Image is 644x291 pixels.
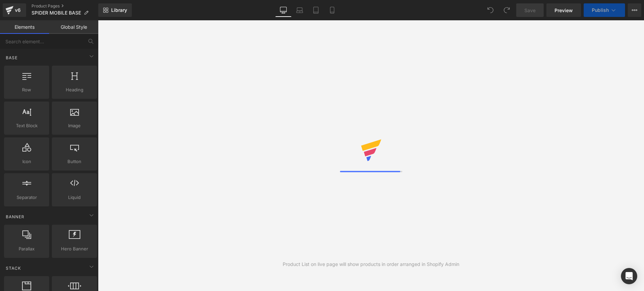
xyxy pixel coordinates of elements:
span: Row [6,86,47,93]
span: Save [524,7,536,14]
div: v6 [14,6,22,15]
a: Laptop [291,3,308,17]
span: Icon [6,158,47,165]
span: Liquid [54,194,95,201]
span: Parallax [6,245,47,252]
span: Separator [6,194,47,201]
span: Preview [555,7,573,14]
a: Product Pages [32,3,98,9]
a: Preview [546,3,581,17]
a: New Library [98,3,132,17]
span: Stack [5,265,22,271]
button: Undo [484,3,497,17]
span: Heading [54,86,95,93]
a: Desktop [275,3,291,17]
button: Redo [500,3,514,17]
a: v6 [3,3,26,17]
a: Tablet [308,3,324,17]
a: Mobile [324,3,340,17]
button: Publish [584,3,625,17]
span: Hero Banner [54,245,95,252]
span: Library [111,7,127,13]
span: Image [54,122,95,129]
span: Publish [592,7,609,13]
span: Button [54,158,95,165]
span: Base [5,54,18,61]
button: More [628,3,641,17]
span: SPIDER MOBILE BASE [32,10,81,16]
div: Open Intercom Messenger [621,268,637,284]
a: Global Style [49,20,98,34]
span: Banner [5,214,25,220]
span: Text Block [6,122,47,129]
div: Product List on live page will show products in order arranged in Shopify Admin [283,261,459,268]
